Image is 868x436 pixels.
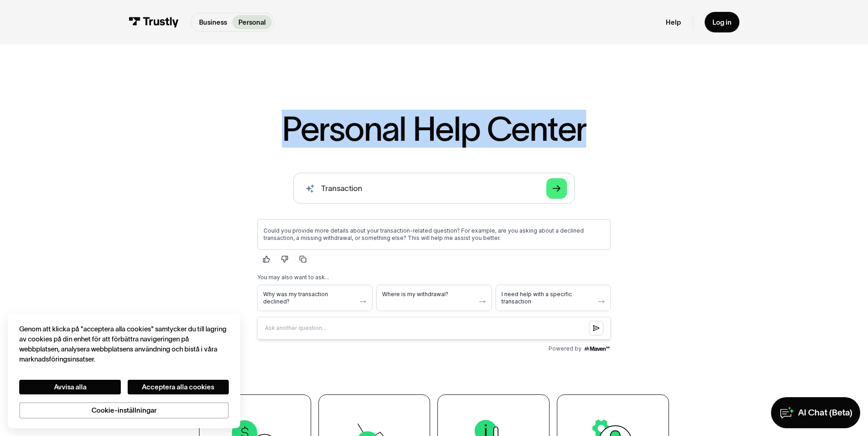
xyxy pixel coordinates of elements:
a: AI Chat (Beta) [771,397,860,428]
div: Integritet [19,324,229,419]
p: Personal [238,17,266,27]
div: You may also want to ask... [7,62,361,69]
span: Why was my transaction declined? [13,79,106,94]
button: Cookie-inställningar [19,402,229,419]
a: Help [666,18,681,27]
p: Could you provide more details about your transaction-related question? For example, are you aski... [14,16,355,30]
a: Personal [232,15,271,29]
span: Powered by [299,133,332,141]
div: Cookie banner [8,314,241,428]
button: Avvisa alla [19,380,120,394]
img: Maven AGI Logo [334,133,361,141]
form: Search [293,173,574,204]
h1: Personal Help Center [282,112,587,146]
a: Log in [705,12,739,32]
img: Trustly Logo [129,17,179,27]
button: Acceptera alla cookies [128,380,229,394]
div: Log in [712,18,732,27]
div: AI Chat (Beta) [798,407,852,419]
button: Submit question [339,109,354,124]
input: Question box [7,105,361,128]
a: Business [193,15,232,29]
p: Business [199,17,227,27]
div: Genom att klicka på "acceptera alla cookies" samtycker du till lagring av cookies på din enhet fö... [19,324,229,365]
input: search [293,173,574,204]
span: I need help with a specific transaction [252,79,344,94]
span: Where is my withdrawal? [132,79,225,86]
